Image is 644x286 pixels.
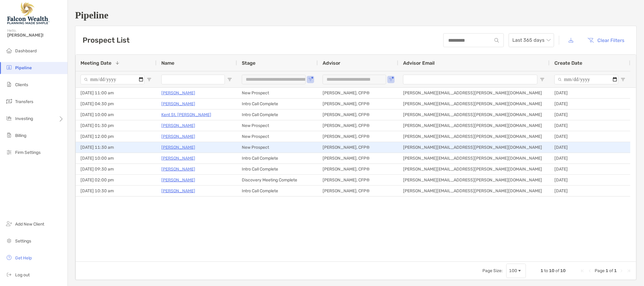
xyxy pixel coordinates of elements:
button: Open Filter Menu [540,77,545,82]
button: Open Filter Menu [621,77,626,82]
div: [DATE] 02:00 pm [76,175,156,185]
div: New Prospect [237,120,318,131]
span: Last 365 days [512,34,550,47]
span: Settings [15,239,31,244]
div: [PERSON_NAME][EMAIL_ADDRESS][PERSON_NAME][DOMAIN_NAME] [398,164,550,174]
div: Intro Call Complete [237,153,318,164]
div: [PERSON_NAME], CFP® [318,99,398,109]
div: [PERSON_NAME], CFP® [318,164,398,174]
div: [DATE] 09:30 am [76,164,156,174]
span: 1 [614,268,617,273]
div: Intro Call Complete [237,99,318,109]
div: First Page [580,268,585,273]
a: [PERSON_NAME] [161,144,195,151]
img: input icon [494,38,499,43]
button: Open Filter Menu [308,77,313,82]
div: [DATE] [550,109,630,120]
span: Transfers [15,99,33,104]
div: 100 [509,268,517,273]
span: Firm Settings [15,150,41,155]
a: [PERSON_NAME] [161,133,195,140]
input: Meeting Date Filter Input [80,75,144,84]
div: [DATE] 04:30 pm [76,99,156,109]
div: [DATE] 10:00 am [76,153,156,164]
div: [DATE] [550,164,630,174]
div: [PERSON_NAME][EMAIL_ADDRESS][PERSON_NAME][DOMAIN_NAME] [398,131,550,142]
span: [PERSON_NAME]! [7,33,64,38]
div: Page Size [506,264,526,278]
a: [PERSON_NAME] [161,122,195,129]
a: [PERSON_NAME] [161,187,195,195]
div: Previous Page [587,268,592,273]
div: [DATE] 11:00 am [76,88,156,98]
a: [PERSON_NAME] [161,154,195,162]
img: add_new_client icon [5,220,13,227]
span: Advisor [323,60,340,66]
a: [PERSON_NAME] [161,176,195,184]
div: New Prospect [237,131,318,142]
span: Get Help [15,255,32,261]
div: [PERSON_NAME], CFP® [318,186,398,196]
span: Add New Client [15,222,44,227]
div: [PERSON_NAME], CFP® [318,131,398,142]
a: Kent St. [PERSON_NAME] [161,111,211,119]
span: of [609,268,613,273]
button: Open Filter Menu [389,77,393,82]
img: pipeline icon [5,64,13,71]
div: [PERSON_NAME], CFP® [318,175,398,185]
input: Create Date Filter Input [554,75,618,84]
img: dashboard icon [5,47,13,54]
div: [PERSON_NAME][EMAIL_ADDRESS][PERSON_NAME][DOMAIN_NAME] [398,120,550,131]
p: [PERSON_NAME] [161,100,195,108]
span: Pipeline [15,65,32,70]
div: [DATE] [550,120,630,131]
img: settings icon [5,237,13,244]
div: Discovery Meeting Complete [237,175,318,185]
div: [PERSON_NAME][EMAIL_ADDRESS][PERSON_NAME][DOMAIN_NAME] [398,175,550,185]
img: investing icon [5,115,13,122]
h1: Pipeline [75,10,637,21]
div: Last Page [626,268,631,273]
span: Page [595,268,605,273]
span: Investing [15,116,33,121]
div: [PERSON_NAME][EMAIL_ADDRESS][PERSON_NAME][DOMAIN_NAME] [398,99,550,109]
button: Open Filter Menu [227,77,232,82]
div: [PERSON_NAME][EMAIL_ADDRESS][PERSON_NAME][DOMAIN_NAME] [398,109,550,120]
span: Meeting Date [80,60,111,66]
input: Name Filter Input [161,75,225,84]
div: [DATE] [550,142,630,153]
div: [PERSON_NAME], CFP® [318,88,398,98]
span: 10 [560,268,566,273]
img: clients icon [5,81,13,88]
span: Stage [242,60,255,66]
div: [PERSON_NAME], CFP® [318,142,398,153]
div: [PERSON_NAME][EMAIL_ADDRESS][PERSON_NAME][DOMAIN_NAME] [398,88,550,98]
div: Intro Call Complete [237,109,318,120]
input: Advisor Email Filter Input [403,75,537,84]
a: [PERSON_NAME] [161,89,195,97]
h3: Prospect List [83,36,130,44]
div: [DATE] [550,153,630,164]
button: Open Filter Menu [147,77,152,82]
div: [DATE] 01:30 pm [76,120,156,131]
div: [PERSON_NAME][EMAIL_ADDRESS][PERSON_NAME][DOMAIN_NAME] [398,142,550,153]
div: [DATE] 10:30 am [76,186,156,196]
div: [DATE] [550,175,630,185]
span: Log out [15,272,30,278]
span: Dashboard [15,48,37,54]
div: [DATE] [550,131,630,142]
div: Page Size: [482,268,503,273]
div: New Prospect [237,88,318,98]
span: Name [161,60,174,66]
div: [DATE] 11:30 am [76,142,156,153]
span: Clients [15,82,28,87]
div: [DATE] [550,88,630,98]
a: [PERSON_NAME] [161,165,195,173]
